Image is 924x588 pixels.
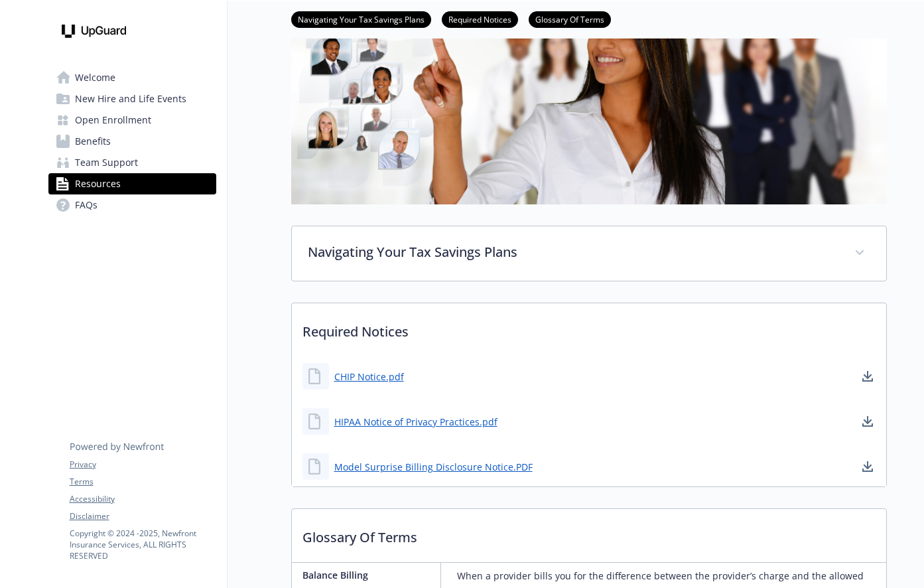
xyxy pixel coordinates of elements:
[860,368,876,384] a: download document
[860,413,876,429] a: download document
[308,242,838,262] p: Navigating Your Tax Savings Plans
[75,194,98,216] span: FAQs
[70,459,216,471] a: Privacy
[292,509,886,558] p: Glossary Of Terms
[334,460,533,474] a: Model Surprise Billing Disclosure Notice.PDF
[334,415,497,429] a: HIPAA Notice of Privacy Practices.pdf
[70,493,216,505] a: Accessibility
[75,131,111,152] span: Benefits
[334,370,404,384] a: CHIP Notice.pdf
[48,88,216,110] a: New Hire and Life Events
[302,568,435,582] p: Balance Billing
[529,13,611,25] a: Glossary Of Terms
[48,173,216,194] a: Resources
[48,152,216,173] a: Team Support
[442,13,518,25] a: Required Notices
[75,67,115,88] span: Welcome
[75,173,121,194] span: Resources
[48,110,216,131] a: Open Enrollment
[70,510,216,522] a: Disclaimer
[75,110,151,131] span: Open Enrollment
[75,152,138,173] span: Team Support
[70,476,216,488] a: Terms
[48,67,216,88] a: Welcome
[292,303,886,352] p: Required Notices
[48,131,216,152] a: Benefits
[292,226,886,281] div: Navigating Your Tax Savings Plans
[70,528,216,561] p: Copyright © 2024 - 2025 , Newfront Insurance Services, ALL RIGHTS RESERVED
[291,13,431,25] a: Navigating Your Tax Savings Plans
[860,459,876,475] a: download document
[75,88,186,110] span: New Hire and Life Events
[48,194,216,216] a: FAQs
